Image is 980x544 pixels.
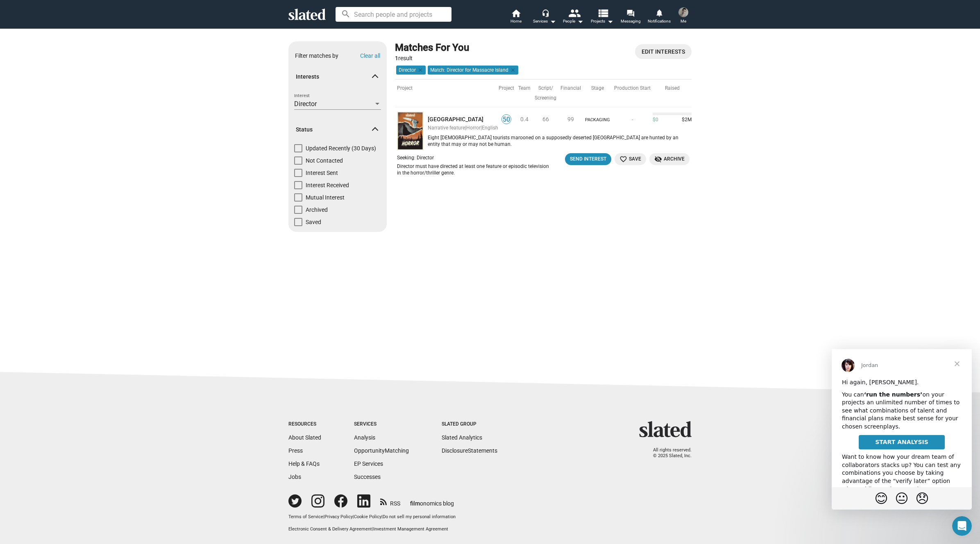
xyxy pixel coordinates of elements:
[416,66,423,74] mat-icon: clear
[306,206,328,214] span: Archived
[288,474,301,480] a: Jobs
[626,9,634,17] mat-icon: forum
[306,169,338,177] span: Interest Sent
[681,16,686,26] span: Me
[395,55,398,61] strong: 1
[568,7,580,19] mat-icon: people
[354,514,381,519] a: Cookie Policy
[396,66,426,75] mat-chip: Director
[575,16,585,26] mat-icon: arrow_drop_down
[565,153,611,165] button: Send Interest
[63,142,77,157] span: 😐
[354,447,409,454] a: OpportunityMatching
[380,495,400,508] a: RSS
[635,44,692,59] a: Open profile page - Settings dialog
[520,116,529,122] span: 0.4
[306,218,321,226] span: Saved
[548,16,558,26] mat-icon: arrow_drop_down
[597,7,609,19] mat-icon: view_list
[288,92,387,117] div: Interests
[619,155,641,163] span: Save
[653,79,692,107] th: Raised
[80,139,101,159] span: disappointed reaction
[466,125,481,131] span: Horror
[372,526,373,532] span: |
[654,155,685,163] span: Archive
[428,125,466,131] span: Narrative feature |
[616,8,645,26] a: Messaging
[605,16,615,26] mat-icon: arrow_drop_down
[678,117,692,123] span: $2M
[373,526,448,532] a: Investment Management Agreement
[558,79,583,107] th: Financial
[542,116,549,122] span: 66
[570,155,606,163] div: Send Interest
[288,434,321,441] a: About Slated
[442,421,497,428] div: Slated Group
[648,16,671,26] span: Notifications
[533,79,558,107] th: Script/ Screening
[428,116,497,123] a: [GEOGRAPHIC_DATA]
[383,514,456,520] button: Do not sell my personal information
[288,447,303,454] a: Press
[324,514,353,519] a: Privacy Policy
[306,144,376,152] span: Updated Recently (30 Days)
[381,514,383,519] span: |
[410,500,420,507] span: film
[395,79,428,107] th: Project
[615,153,646,165] button: Save
[653,117,658,123] span: $0
[39,139,60,159] span: blush reaction
[288,421,321,428] div: Resources
[542,9,549,16] mat-icon: headset_mic
[502,116,511,124] span: 50
[395,55,413,61] span: result
[619,155,627,163] mat-icon: favorite_border
[482,125,498,131] span: English
[567,116,574,122] span: 99
[353,514,354,519] span: |
[354,434,375,441] a: Analysis
[649,153,690,165] button: Archive
[678,7,688,17] img: Ryan Hammaker
[295,52,338,60] div: Filter matches by
[508,66,516,74] mat-icon: clear
[511,8,521,18] mat-icon: home
[563,16,583,26] div: People
[428,66,518,75] mat-chip: Match: Director for Massacre Island
[614,117,651,123] div: -
[674,6,693,27] button: Ryan HammakerMe
[654,155,662,163] mat-icon: visibility_off
[395,41,469,54] div: Matches For You
[397,111,424,150] img: Massacre Island
[336,7,451,22] input: Search people and projects
[583,107,612,125] td: Packaging
[288,514,323,519] a: Terms of Service
[296,126,373,134] span: Status
[501,8,530,26] a: Home
[288,460,320,467] a: Help & FAQs
[481,125,482,131] span: |
[84,142,97,157] span: 😞
[642,44,685,59] span: Edit Interests
[10,104,130,209] div: Want to know how your dream team of collaborators stacks up? You can test any combinations you ch...
[60,139,80,159] span: neutral face reaction
[655,9,663,16] mat-icon: notifications
[612,79,653,107] th: Production Start
[428,135,692,148] div: Eight [DEMOGRAPHIC_DATA] tourists marooned on a supposedly deserted [GEOGRAPHIC_DATA] are hunted ...
[583,79,612,107] th: Stage
[832,349,972,510] iframe: Intercom live chat message
[294,100,317,108] span: Director
[288,116,387,143] mat-expansion-panel-header: Status
[952,516,972,536] iframe: Intercom live chat
[288,144,387,230] div: Status
[354,474,381,480] a: Successes
[644,447,692,459] p: All rights reserved. © 2025 Slated, Inc.
[288,64,387,90] mat-expansion-panel-header: Interests
[559,8,588,26] button: People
